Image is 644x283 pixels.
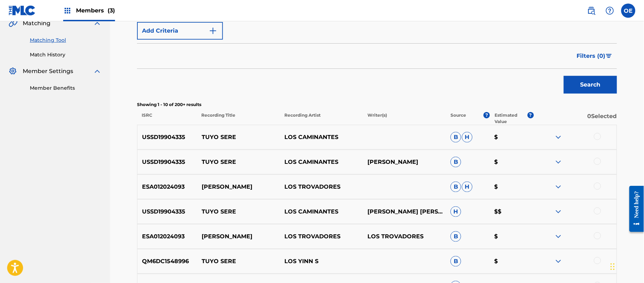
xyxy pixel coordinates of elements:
[490,133,534,141] p: $
[9,19,17,28] img: Matching
[137,133,197,141] p: USSD19904335
[9,5,36,16] img: MLC Logo
[363,158,446,166] p: [PERSON_NAME]
[490,158,534,166] p: $
[490,257,534,266] p: $
[554,183,563,191] img: expand
[197,183,280,191] p: [PERSON_NAME]
[137,22,223,40] button: Add Criteria
[606,6,614,15] img: help
[484,112,490,118] span: ?
[197,112,280,125] p: Recording Title
[564,76,617,94] button: Search
[197,257,280,266] p: TUYO SERE
[554,158,563,166] img: expand
[280,257,363,266] p: LOS YINN S
[451,182,461,192] span: B
[462,182,473,192] span: H
[363,232,446,241] p: LOS TROVADORES
[280,133,363,141] p: LOS CAMINANTES
[490,183,534,191] p: $
[534,112,617,125] p: 0 Selected
[280,232,363,241] p: LOS TROVADORES
[584,4,599,18] a: Public Search
[93,67,102,76] img: expand
[137,183,197,191] p: ESA012024093
[137,158,197,166] p: USSD19904335
[608,249,644,283] iframe: Chat Widget
[209,27,217,35] img: 9d2ae6d4665cec9f34b9.svg
[603,4,617,18] div: Help
[280,112,363,125] p: Recording Artist
[197,207,280,216] p: TUYO SERE
[30,84,102,92] a: Member Benefits
[197,158,280,166] p: TUYO SERE
[554,133,563,141] img: expand
[611,256,615,277] div: Drag
[280,183,363,191] p: LOS TROVADORES
[490,207,534,216] p: $$
[363,207,446,216] p: [PERSON_NAME] [PERSON_NAME] [PERSON_NAME]
[451,206,461,217] span: H
[606,54,612,58] img: filter
[451,132,461,143] span: B
[197,133,280,141] p: TUYO SERE
[137,101,617,108] p: Showing 1 - 10 of 200+ results
[197,232,280,241] p: [PERSON_NAME]
[451,157,461,167] span: B
[363,112,446,125] p: Writer(s)
[451,112,466,125] p: Source
[76,6,115,15] span: Members
[280,207,363,216] p: LOS CAMINANTES
[30,37,102,44] a: Matching Tool
[528,112,534,118] span: ?
[577,52,606,60] span: Filters ( 0 )
[108,7,115,14] span: (3)
[23,19,50,28] span: Matching
[30,51,102,59] a: Match History
[495,112,527,125] p: Estimated Value
[9,67,17,76] img: Member Settings
[554,207,563,216] img: expand
[137,112,197,125] p: ISRC
[93,19,102,28] img: expand
[137,257,197,266] p: QM6DC1548996
[63,6,72,15] img: Top Rightsholders
[554,257,563,266] img: expand
[621,4,635,18] div: User Menu
[554,232,563,241] img: expand
[137,232,197,241] p: ESA012024093
[462,132,473,143] span: H
[451,231,461,242] span: B
[280,158,363,166] p: LOS CAMINANTES
[23,67,73,76] span: Member Settings
[573,47,617,65] button: Filters (0)
[451,256,461,267] span: B
[624,181,644,238] iframe: Resource Center
[587,6,596,15] img: search
[490,232,534,241] p: $
[137,207,197,216] p: USSD19904335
